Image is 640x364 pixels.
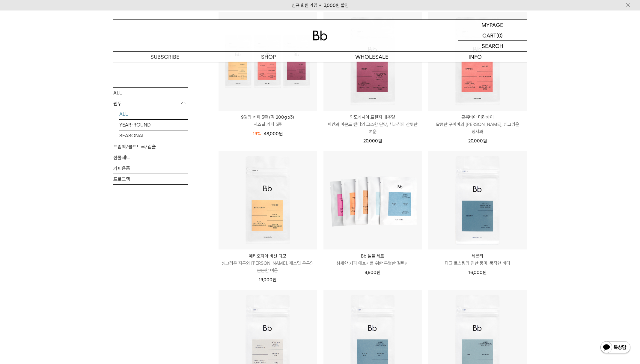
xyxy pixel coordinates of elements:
p: 다크 로스팅의 진한 풍미, 묵직한 바디 [428,260,527,267]
span: 원 [272,277,276,282]
a: 콜롬비아 마라카이 달콤한 구아바와 [PERSON_NAME], 싱그러운 청사과 [428,114,527,135]
a: 에티오피아 비샨 디모 싱그러운 자두와 [PERSON_NAME], 재스민 우롱의 은은한 여운 [219,252,317,274]
a: ALL [119,109,188,119]
p: 싱그러운 자두와 [PERSON_NAME], 재스민 우롱의 은은한 여운 [219,260,317,274]
p: 콜롬비아 마라카이 [428,114,527,121]
p: INFO [424,52,527,62]
img: 세븐티 [428,151,527,249]
p: (0) [496,30,503,40]
p: 피칸과 아몬드 캔디의 고소한 단맛, 사과칩의 산뜻한 여운 [323,121,422,135]
span: 48,000 [264,131,283,136]
a: 세븐티 다크 로스팅의 진한 풍미, 묵직한 바디 [428,252,527,267]
p: MYPAGE [481,20,503,30]
span: 16,000 [469,270,487,275]
span: 20,000 [468,138,487,144]
a: 인도네시아 프린자 내추럴 피칸과 아몬드 캔디의 고소한 단맛, 사과칩의 산뜻한 여운 [323,114,422,135]
p: 섬세한 커피 애호가를 위한 특별한 컬렉션 [323,260,422,267]
a: CART (0) [458,30,527,41]
span: 19,000 [259,277,276,282]
p: 에티오피아 비샨 디모 [219,252,317,260]
a: Bb 샘플 세트 섬세한 커피 애호가를 위한 특별한 컬렉션 [323,252,422,267]
span: 원 [483,138,487,144]
a: ALL [113,87,188,98]
img: 카카오톡 채널 1:1 채팅 버튼 [600,341,631,355]
span: 9,900 [365,270,380,275]
div: 19% [253,130,261,137]
span: 20,000 [363,138,382,144]
img: Bb 샘플 세트 [323,151,422,249]
span: 원 [279,131,283,136]
p: 원두 [113,98,188,109]
a: YEAR-ROUND [119,119,188,130]
img: 로고 [313,31,327,40]
a: SHOP [217,52,320,62]
p: 달콤한 구아바와 [PERSON_NAME], 싱그러운 청사과 [428,121,527,135]
p: 인도네시아 프린자 내추럴 [323,114,422,121]
p: 9월의 커피 3종 (각 200g x3) [219,114,317,121]
p: Bb 샘플 세트 [323,252,422,260]
a: MYPAGE [458,20,527,30]
p: 세븐티 [428,252,527,260]
p: 시즈널 커피 3종 [219,121,317,128]
span: 원 [483,270,487,275]
p: WHOLESALE [320,52,424,62]
p: CART [482,30,496,40]
span: 원 [378,138,382,144]
a: 프로그램 [113,174,188,184]
a: 신규 회원 가입 시 3,000원 할인 [292,3,349,8]
a: 커피용품 [113,163,188,173]
img: 에티오피아 비샨 디모 [219,151,317,249]
a: 9월의 커피 3종 (각 200g x3) 시즈널 커피 3종 [219,114,317,128]
a: 선물세트 [113,152,188,163]
a: SUBSCRIBE [113,52,217,62]
a: 드립백/콜드브루/캡슐 [113,141,188,152]
a: SEASONAL [119,130,188,141]
span: 원 [377,270,380,275]
p: SEARCH [482,41,503,51]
